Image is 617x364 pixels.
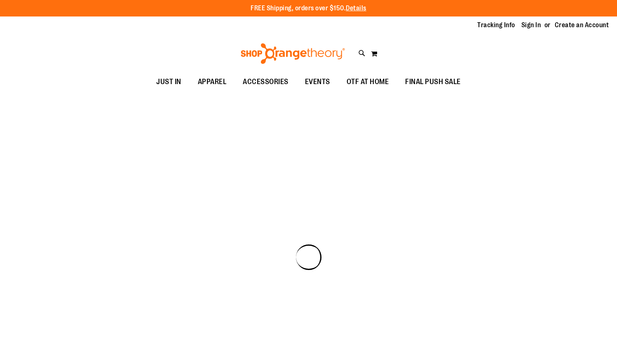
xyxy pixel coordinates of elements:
[397,73,469,92] a: FINAL PUSH SALE
[347,73,389,91] span: OTF AT HOME
[346,5,366,12] a: Details
[239,43,346,64] img: Shop Orangetheory
[477,21,515,30] a: Tracking Info
[521,21,541,30] a: Sign In
[251,4,366,13] p: FREE Shipping, orders over $150.
[405,73,461,91] span: FINAL PUSH SALE
[190,73,235,92] a: APPAREL
[338,73,397,92] a: OTF AT HOME
[297,73,338,92] a: EVENTS
[305,73,330,91] span: EVENTS
[555,21,609,30] a: Create an Account
[243,73,289,91] span: ACCESSORIES
[235,73,297,92] a: ACCESSORIES
[156,73,181,91] span: JUST IN
[198,73,227,91] span: APPAREL
[148,73,190,92] a: JUST IN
